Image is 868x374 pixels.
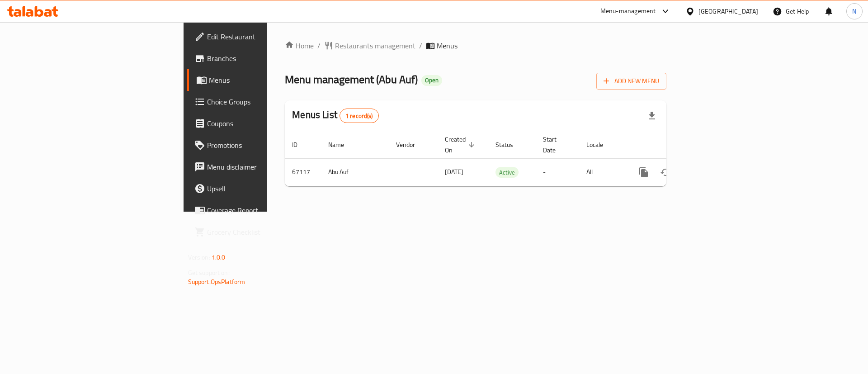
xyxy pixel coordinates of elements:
[596,73,666,90] button: Add New Menu
[209,75,321,85] span: Menus
[207,183,321,194] span: Upsell
[641,105,663,127] div: Export file
[187,156,329,178] a: Menu disclaimer
[207,161,321,172] span: Menu disclaimer
[655,161,676,183] button: Change Status
[445,166,463,178] span: [DATE]
[207,227,321,237] span: Grocery Checklist
[604,76,659,87] span: Add New Menu
[285,131,727,186] table: enhanced table
[340,109,379,123] div: Total records count
[340,112,378,120] span: 1 record(s)
[187,91,329,113] a: Choice Groups
[292,139,309,150] span: ID
[207,31,321,42] span: Edit Restaurant
[207,53,321,64] span: Branches
[188,276,245,288] a: Support.OpsPlatform
[626,131,727,159] th: Actions
[536,158,579,186] td: -
[419,40,422,51] li: /
[207,118,321,129] span: Coupons
[396,139,427,150] span: Vendor
[292,108,378,123] h2: Menus List
[586,139,615,150] span: Locale
[321,158,389,186] td: Abu Auf
[207,140,321,151] span: Promotions
[495,139,525,150] span: Status
[187,47,329,69] a: Branches
[207,96,321,107] span: Choice Groups
[328,139,356,150] span: Name
[212,251,226,263] span: 1.0.0
[633,161,655,183] button: more
[852,6,856,16] span: N
[495,167,519,178] div: Active
[187,26,329,47] a: Edit Restaurant
[495,167,519,178] span: Active
[324,40,415,51] a: Restaurants management
[187,69,329,91] a: Menus
[187,134,329,156] a: Promotions
[285,40,666,51] nav: breadcrumb
[421,76,442,84] span: Open
[187,199,329,221] a: Coverage Report
[437,40,458,51] span: Menus
[579,158,626,186] td: All
[188,251,210,263] span: Version:
[207,205,321,216] span: Coverage Report
[543,134,568,156] span: Start Date
[600,6,656,17] div: Menu-management
[421,75,442,86] div: Open
[187,178,329,199] a: Upsell
[335,40,415,51] span: Restaurants management
[285,69,418,90] span: Menu management ( Abu Auf )
[188,267,230,279] span: Get support on:
[187,221,329,243] a: Grocery Checklist
[698,6,758,16] div: [GEOGRAPHIC_DATA]
[187,113,329,134] a: Coupons
[445,134,477,156] span: Created On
